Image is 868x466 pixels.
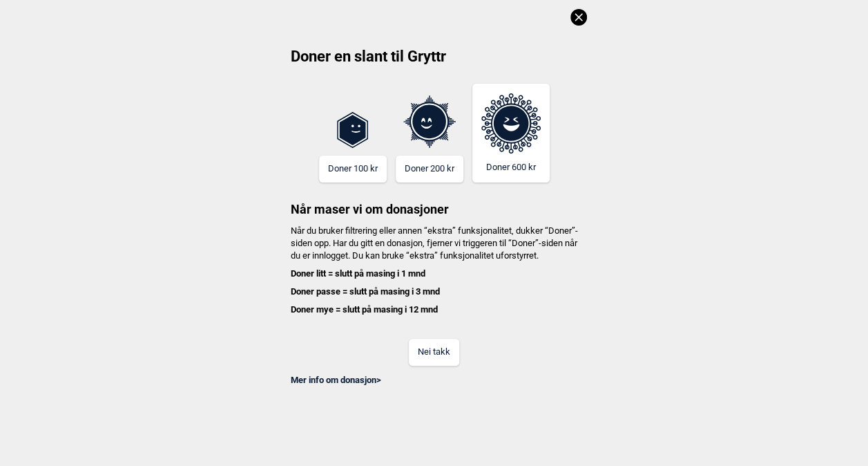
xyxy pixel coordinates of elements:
[396,156,463,183] button: Doner 200 kr
[409,339,459,366] button: Nei takk
[282,225,587,317] h4: Når du bruker filtrering eller annen “ekstra” funksjonalitet, dukker “Doner”-siden opp. Har du gi...
[282,46,587,77] h2: Doner en slant til Gryttr
[472,84,550,183] button: Doner 600 kr
[291,375,381,385] a: Mer info om donasjon>
[282,183,587,218] h3: Når maser vi om donasjoner
[319,156,387,183] button: Doner 100 kr
[291,304,438,315] b: Doner mye = slutt på masing i 12 mnd
[291,286,440,297] b: Doner passe = slutt på masing i 3 mnd
[291,268,425,279] b: Doner litt = slutt på masing i 1 mnd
